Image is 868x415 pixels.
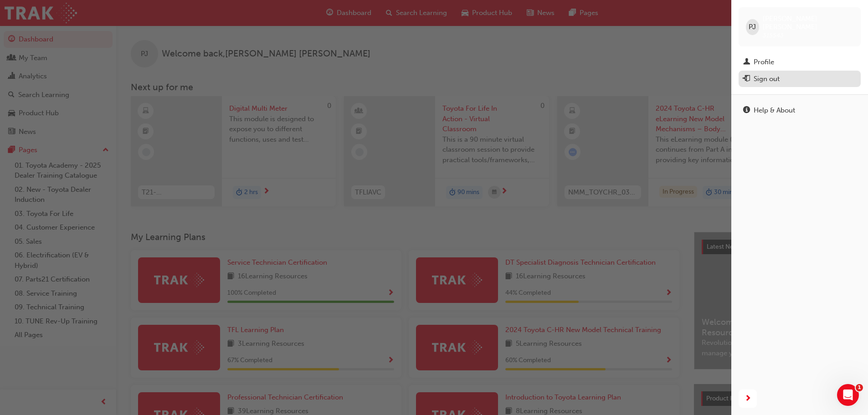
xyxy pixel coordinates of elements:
[743,107,750,115] span: info-icon
[754,57,774,67] div: Profile
[754,105,795,116] div: Help & About
[739,71,861,87] button: Sign out
[745,393,751,405] span: next-icon
[763,31,784,39] span: 315543
[743,75,750,83] span: exit-icon
[743,58,750,67] span: man-icon
[754,74,780,84] div: Sign out
[739,54,861,71] a: Profile
[749,22,756,32] span: PJ
[763,15,853,31] span: [PERSON_NAME] [PERSON_NAME]
[856,384,863,391] span: 1
[739,102,861,119] a: Help & About
[837,384,859,406] iframe: Intercom live chat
